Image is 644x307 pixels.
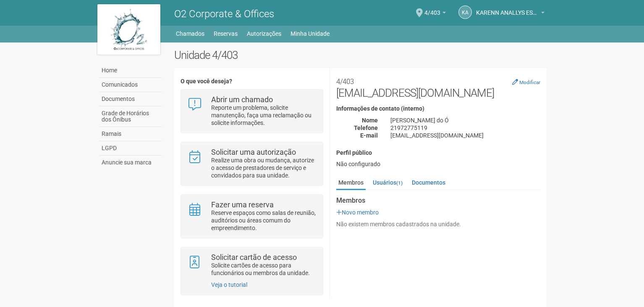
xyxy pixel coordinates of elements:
a: 4/403 [424,11,446,17]
strong: Solicitar uma autorização [211,148,296,156]
strong: Solicitar cartão de acesso [211,253,297,262]
div: 21972775119 [384,124,547,132]
strong: Telefone [354,124,378,131]
div: [EMAIL_ADDRESS][DOMAIN_NAME] [384,132,547,139]
a: Home [99,64,162,78]
a: Documentos [410,176,448,189]
strong: Fazer uma reserva [211,200,274,209]
p: Realize uma obra ou mudança, autorize o acesso de prestadores de serviço e convidados para sua un... [211,156,317,179]
a: LGPD [99,141,162,156]
a: Abrir um chamado Reporte um problema, solicite manutenção, faça uma reclamação ou solicite inform... [187,96,316,127]
span: 4/403 [424,1,440,16]
h4: O que você deseja? [181,78,323,85]
strong: Membros [336,197,540,204]
a: Fazer uma reserva Reserve espaços como salas de reunião, auditórios ou áreas comum do empreendime... [187,201,316,232]
a: Autorizações [247,28,281,40]
div: Não existem membros cadastrados na unidade. [336,220,540,228]
a: Membros [336,176,366,190]
p: Solicite cartões de acesso para funcionários ou membros da unidade. [211,262,317,277]
a: Grade de Horários dos Ônibus [99,106,162,127]
a: KA [458,5,472,19]
h4: Informações de contato (interno) [336,106,540,112]
a: Usuários(1) [371,176,405,189]
small: 4/403 [336,77,354,86]
strong: Abrir um chamado [211,95,273,104]
small: Modificar [519,79,540,85]
a: Novo membro [336,209,379,216]
span: KARENN ANALLYS ESTELLA [476,1,539,16]
a: Ramais [99,127,162,141]
a: Solicitar cartão de acesso Solicite cartões de acesso para funcionários ou membros da unidade. [187,254,316,277]
strong: E-mail [360,132,378,139]
a: Anuncie sua marca [99,156,162,169]
div: [PERSON_NAME] do Ó [384,116,547,124]
small: (1) [396,180,403,186]
h2: [EMAIL_ADDRESS][DOMAIN_NAME] [336,74,540,99]
a: Documentos [99,92,162,106]
span: O2 Corporate & Offices [174,8,274,20]
div: Não configurado [336,160,540,168]
a: KARENN ANALLYS ESTELLA [476,11,545,17]
a: Chamados [176,28,204,40]
p: Reporte um problema, solicite manutenção, faça uma reclamação ou solicite informações. [211,104,317,127]
a: Minha Unidade [291,28,330,40]
a: Comunicados [99,78,162,92]
img: logo.jpg [97,4,160,55]
h2: Unidade 4/403 [174,49,547,61]
strong: Nome [362,117,378,124]
a: Veja o tutorial [211,281,247,288]
p: Reserve espaços como salas de reunião, auditórios ou áreas comum do empreendimento. [211,209,317,232]
a: Solicitar uma autorização Realize uma obra ou mudança, autorize o acesso de prestadores de serviç... [187,148,316,179]
h4: Perfil público [336,150,540,156]
a: Reservas [214,28,238,40]
a: Modificar [512,79,540,85]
